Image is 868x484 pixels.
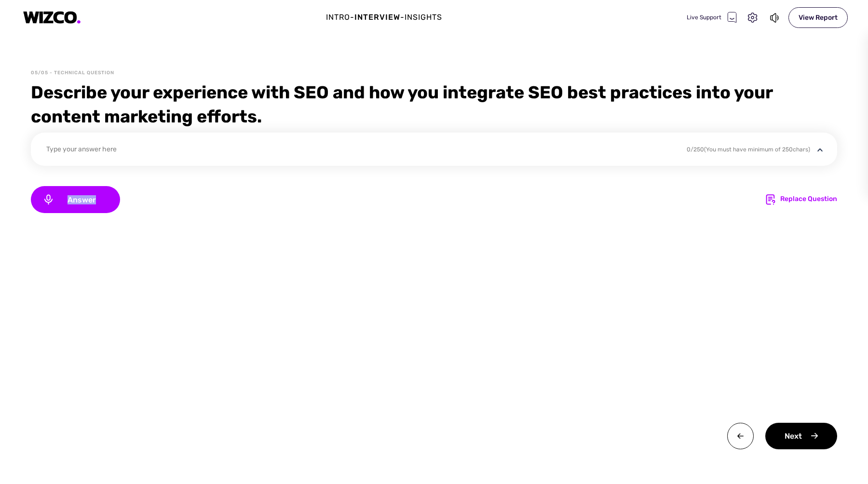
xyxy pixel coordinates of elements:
span: Answer [54,195,108,204]
img: disclosure [814,144,826,156]
div: Next [765,423,837,449]
img: twa0v+wMBzw8O7hXOoXfZwY4Rs7V4QQI7OXhSEnh6TzU1B8CMcie5QIvElVkpoMP8DJr7EI0p8Ns6ryRf5n4wFbqwEIwXmb+H... [727,423,754,449]
div: 0 / 250 (You must have minimum of 250 chars) [687,145,810,154]
div: Intro [326,12,350,23]
div: - [400,12,405,23]
div: 05/05 - Technical Question [31,69,114,77]
div: Interview [354,12,400,23]
div: Type your answer here [46,144,674,157]
div: View Report [788,7,848,28]
div: Live Support [687,12,737,23]
div: Replace Question [780,194,837,205]
div: Insights [405,12,442,23]
div: - [350,12,354,23]
div: Describe your experience with SEO and how you integrate SEO best practices into your content mark... [31,81,837,129]
img: logo [23,11,81,24]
